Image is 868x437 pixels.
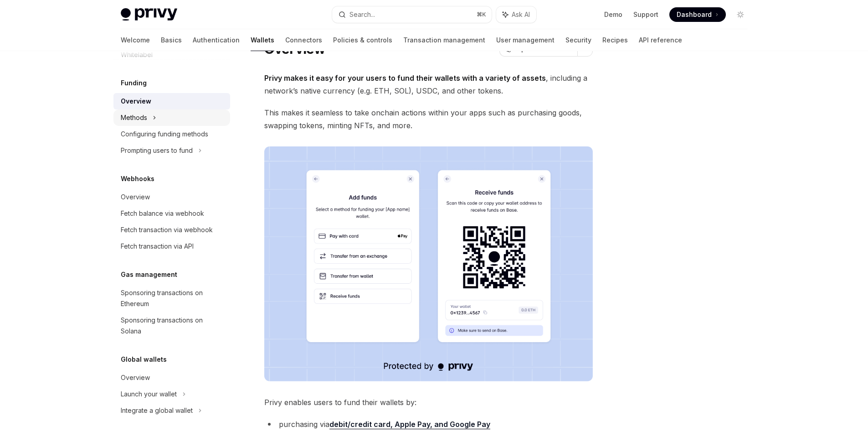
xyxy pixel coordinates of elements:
[121,315,225,337] div: Sponsoring transactions on Solana
[161,29,182,51] a: Basics
[121,354,167,365] h5: Global wallets
[677,10,712,19] span: Dashboard
[403,29,485,51] a: Transaction management
[496,6,536,23] button: Ask AI
[121,96,151,107] div: Overview
[121,405,193,416] div: Integrate a global wallet
[669,7,726,22] a: Dashboard
[264,106,593,132] span: This makes it seamless to take onchain actions within your apps such as purchasing goods, swappin...
[633,10,658,19] a: Support
[113,93,230,109] a: Overview
[121,372,150,383] div: Overview
[639,29,682,51] a: API reference
[113,205,230,222] a: Fetch balance via webhook
[285,29,322,51] a: Connectors
[264,396,593,409] span: Privy enables users to fund their wallets by:
[121,145,193,156] div: Prompting users to fund
[113,238,230,255] a: Fetch transaction via API
[333,29,392,51] a: Policies & controls
[121,224,213,235] div: Fetch transaction via webhook
[604,10,622,19] a: Demo
[121,269,177,280] h5: Gas management
[121,29,150,51] a: Welcome
[121,8,177,21] img: light logo
[121,173,154,184] h5: Webhooks
[264,72,593,97] span: , including a network’s native currency (e.g. ETH, SOL), USDC, and other tokens.
[121,287,225,309] div: Sponsoring transactions on Ethereum
[332,6,492,23] button: Search...⌘K
[602,29,628,51] a: Recipes
[251,29,274,51] a: Wallets
[512,10,530,19] span: Ask AI
[113,285,230,312] a: Sponsoring transactions on Ethereum
[113,126,230,142] a: Configuring funding methods
[113,189,230,205] a: Overview
[733,7,748,22] button: Toggle dark mode
[121,389,177,400] div: Launch your wallet
[496,29,555,51] a: User management
[121,192,150,203] div: Overview
[264,146,593,381] img: images/Funding.png
[121,208,204,219] div: Fetch balance via webhook
[113,369,230,386] a: Overview
[121,112,147,123] div: Methods
[349,9,375,20] div: Search...
[193,29,240,51] a: Authentication
[121,241,194,252] div: Fetch transaction via API
[121,78,147,88] h5: Funding
[329,420,490,429] a: debit/credit card, Apple Pay, and Google Pay
[121,129,208,140] div: Configuring funding methods
[113,312,230,339] a: Sponsoring transactions on Solana
[565,29,591,51] a: Security
[477,11,486,18] span: ⌘ K
[264,73,546,83] strong: Privy makes it easy for your users to fund their wallets with a variety of assets
[264,418,593,431] li: purchasing via
[113,222,230,238] a: Fetch transaction via webhook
